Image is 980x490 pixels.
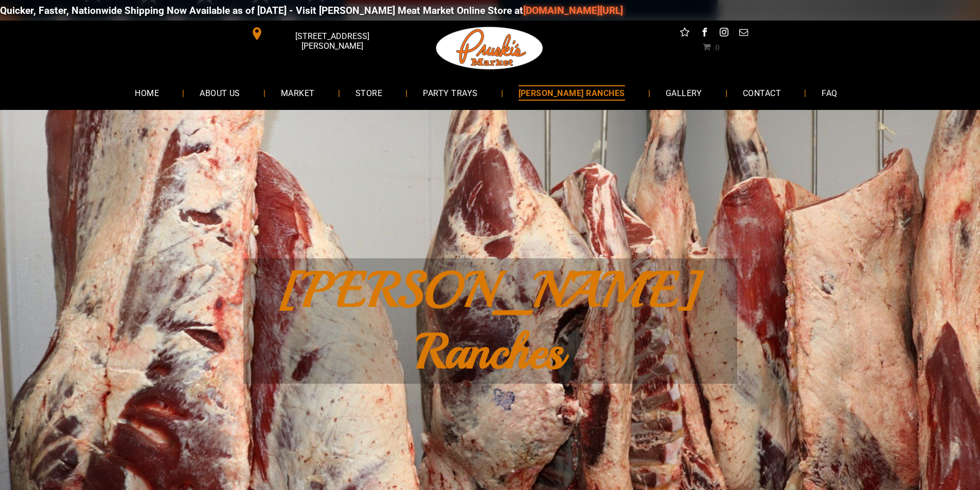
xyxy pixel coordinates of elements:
a: STORE [340,79,398,106]
a: MARKET [265,79,330,106]
a: FAQ [806,79,852,106]
span: [PERSON_NAME] Ranches [279,259,701,383]
a: instagram [717,26,730,42]
a: CONTACT [727,79,796,106]
img: Pruski-s+Market+HQ+Logo2-1920w.png [434,21,545,76]
a: [STREET_ADDRESS][PERSON_NAME] [243,26,401,42]
span: [STREET_ADDRESS][PERSON_NAME] [265,26,398,56]
a: Social network [678,26,691,42]
a: email [737,26,750,42]
a: facebook [698,26,711,42]
a: GALLERY [650,79,718,106]
a: HOME [119,79,174,106]
a: [PERSON_NAME] RANCHES [503,79,640,106]
a: PARTY TRAYS [407,79,493,106]
span: 0 [715,43,719,51]
a: ABOUT US [184,79,256,106]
